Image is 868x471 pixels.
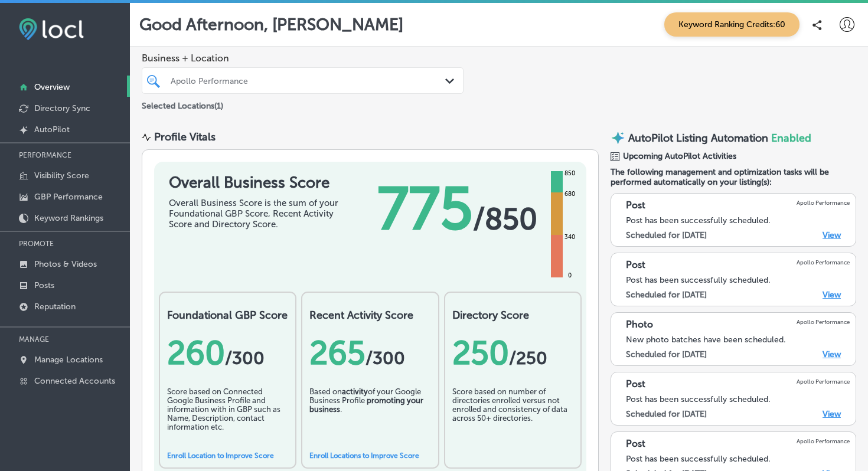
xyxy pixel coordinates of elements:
p: Apollo Performance [797,438,850,444]
p: Photos & Videos [34,259,97,269]
p: Directory Sync [34,103,90,113]
b: promoting your business [309,396,423,414]
div: Score based on number of directories enrolled versus not enrolled and consistency of data across ... [452,387,573,446]
b: activity [342,387,368,396]
h2: Recent Activity Score [309,309,430,322]
div: 680 [562,189,577,199]
img: fda3e92497d09a02dc62c9cd864e3231.png [19,18,84,40]
a: Enroll Locations to Improve Score [309,452,419,460]
p: Apollo Performance [797,199,850,206]
div: Profile Vitals [154,130,216,143]
p: Post [626,259,645,270]
p: Post [626,199,645,211]
span: Enabled [771,132,811,145]
span: The following management and optimization tasks will be performed automatically on your listing(s): [611,167,856,187]
a: View [823,409,841,419]
p: GBP Performance [34,192,103,202]
span: / 300 [225,348,265,369]
p: Photo [626,319,653,330]
div: 340 [562,233,577,242]
div: 850 [562,169,577,178]
span: / 850 [473,201,537,237]
div: 260 [167,333,288,372]
div: New photo batches have been scheduled. [626,335,850,345]
p: AutoPilot [34,125,70,135]
div: Score based on Connected Google Business Profile and information with in GBP such as Name, Descri... [167,387,288,446]
a: View [823,230,841,240]
label: Scheduled for [DATE] [626,409,707,419]
p: Manage Locations [34,355,103,365]
a: View [823,290,841,300]
span: 775 [377,174,473,244]
h2: Directory Score [452,309,573,322]
p: Selected Locations ( 1 ) [142,96,223,111]
div: Post has been successfully scheduled. [626,275,850,285]
p: Reputation [34,302,76,312]
p: AutoPilot Listing Automation [628,132,768,145]
div: Post has been successfully scheduled. [626,215,850,225]
label: Scheduled for [DATE] [626,349,707,359]
span: Upcoming AutoPilot Activities [623,151,736,161]
p: Apollo Performance [797,319,850,325]
h1: Overall Business Score [169,174,346,192]
p: Apollo Performance [797,259,850,266]
div: 250 [452,333,573,372]
div: 0 [566,271,574,280]
label: Scheduled for [DATE] [626,290,707,300]
p: Keyword Rankings [34,213,103,223]
span: Keyword Ranking Credits: 60 [664,12,800,37]
div: Based on of your Google Business Profile . [309,387,430,446]
span: /250 [509,348,547,369]
img: autopilot-icon [611,130,625,145]
p: Good Afternoon, [PERSON_NAME] [139,15,403,34]
div: Apollo Performance [171,76,446,86]
label: Scheduled for [DATE] [626,230,707,240]
div: 265 [309,333,430,372]
p: Post [626,438,645,449]
p: Overview [34,82,70,92]
p: Posts [34,280,54,290]
a: View [823,349,841,359]
div: Post has been successfully scheduled. [626,394,850,404]
p: Connected Accounts [34,376,115,386]
span: /300 [366,348,405,369]
a: Enroll Location to Improve Score [167,452,274,460]
div: Overall Business Score is the sum of your Foundational GBP Score, Recent Activity Score and Direc... [169,198,346,230]
div: Post has been successfully scheduled. [626,454,850,464]
p: Post [626,378,645,390]
p: Apollo Performance [797,378,850,385]
p: Visibility Score [34,171,89,181]
h2: Foundational GBP Score [167,309,288,322]
span: Business + Location [142,53,464,64]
